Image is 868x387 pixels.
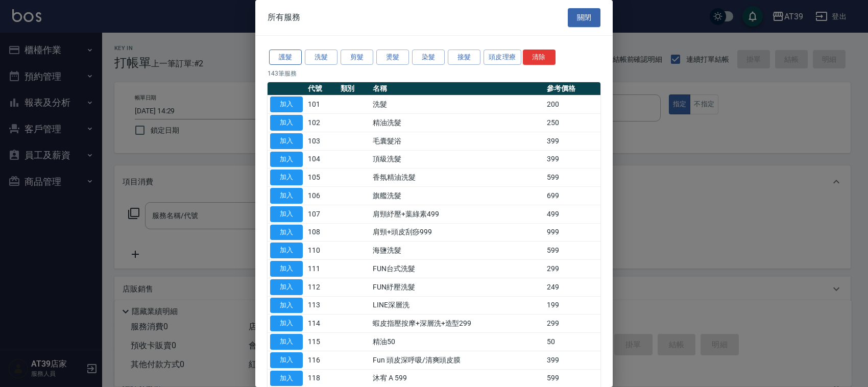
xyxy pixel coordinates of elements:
td: 頂級洗髮 [370,150,544,168]
button: 洗髮 [305,50,337,65]
button: 加入 [270,334,303,350]
td: 699 [544,187,600,205]
button: 頭皮理療 [484,50,521,65]
td: 旗艦洗髮 [370,187,544,205]
span: 所有服務 [268,12,300,22]
td: 洗髮 [370,95,544,114]
button: 接髮 [448,50,480,65]
td: 蝦皮指壓按摩+深層洗+造型299 [370,315,544,333]
button: 加入 [270,298,303,313]
button: 燙髮 [376,50,409,65]
td: 肩頸+頭皮刮痧999 [370,223,544,241]
td: 399 [544,132,600,150]
td: 399 [544,150,600,168]
button: 加入 [270,96,303,112]
td: 110 [305,241,338,260]
td: 499 [544,205,600,223]
button: 加入 [270,133,303,149]
td: 299 [544,315,600,333]
td: 399 [544,351,600,369]
td: 112 [305,278,338,296]
th: 參考價格 [544,82,600,95]
td: FUN紓壓洗髮 [370,278,544,296]
p: 143 筆服務 [268,69,600,78]
td: Fun 頭皮深呼吸/清爽頭皮膜 [370,351,544,369]
button: 加入 [270,206,303,222]
td: 115 [305,333,338,351]
td: 102 [305,114,338,132]
td: 104 [305,150,338,168]
td: 199 [544,296,600,315]
td: 999 [544,223,600,241]
button: 關閉 [568,8,600,27]
td: 200 [544,95,600,114]
td: 105 [305,168,338,187]
td: 香氛精油洗髮 [370,168,544,187]
td: 111 [305,260,338,278]
button: 加入 [270,170,303,185]
td: 299 [544,260,600,278]
td: 毛囊髮浴 [370,132,544,150]
td: 249 [544,278,600,296]
td: 106 [305,187,338,205]
button: 護髮 [269,50,302,65]
td: 599 [544,241,600,260]
button: 加入 [270,279,303,295]
td: 103 [305,132,338,150]
button: 加入 [270,115,303,131]
button: 染髮 [412,50,445,65]
th: 代號 [305,82,338,95]
button: 加入 [270,261,303,277]
button: 加入 [270,243,303,258]
button: 加入 [270,352,303,368]
button: 剪髮 [341,50,373,65]
td: 肩頸紓壓+葉綠素499 [370,205,544,223]
td: 114 [305,315,338,333]
td: 50 [544,333,600,351]
td: LINE深層洗 [370,296,544,315]
td: 海鹽洗髮 [370,241,544,260]
td: 精油洗髮 [370,114,544,132]
button: 加入 [270,316,303,331]
th: 類別 [338,82,371,95]
button: 加入 [270,371,303,386]
td: 250 [544,114,600,132]
button: 加入 [270,152,303,167]
button: 加入 [270,188,303,204]
td: 101 [305,95,338,114]
button: 加入 [270,225,303,240]
td: 113 [305,296,338,315]
button: 清除 [523,50,556,65]
td: 599 [544,168,600,187]
td: 精油50 [370,333,544,351]
td: 107 [305,205,338,223]
th: 名稱 [370,82,544,95]
td: 108 [305,223,338,241]
td: 116 [305,351,338,369]
td: FUN台式洗髮 [370,260,544,278]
